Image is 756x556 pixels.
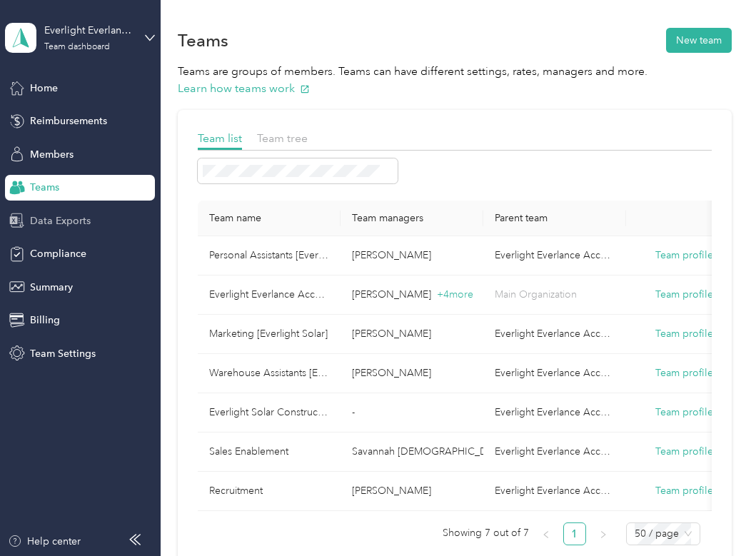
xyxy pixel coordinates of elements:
[635,523,692,545] span: 50 / page
[198,131,242,145] span: Team list
[483,472,626,511] td: Everlight Everlance Account
[599,530,608,539] span: right
[483,354,626,393] td: Everlight Everlance Account
[483,201,626,236] th: Parent team
[178,80,310,98] button: Learn how teams work
[655,444,713,460] button: Team profile
[443,522,529,544] span: Showing 7 out of 7
[437,288,473,300] span: + 4 more
[198,315,341,354] td: Marketing [Everlight Solar]
[30,113,107,128] span: Reimbursements
[483,433,626,472] td: Everlight Everlance Account
[198,433,341,472] td: Sales Enablement
[30,346,96,361] span: Team Settings
[30,147,74,162] span: Members
[198,472,341,511] td: Recruitment
[655,326,713,342] button: Team profile
[564,523,585,545] a: 1
[44,23,133,38] div: Everlight Everlance Account
[352,248,472,263] p: [PERSON_NAME]
[655,287,713,303] button: Team profile
[341,393,483,433] td: -
[30,280,73,295] span: Summary
[44,43,110,51] div: Team dashboard
[535,522,558,545] button: left
[542,530,550,539] span: left
[30,81,58,96] span: Home
[655,405,713,420] button: Team profile
[198,354,341,393] td: Warehouse Assistants [Everlight Solar]
[178,63,731,98] p: Teams are groups of members. Teams can have different settings, rates, managers and more.
[8,534,81,549] button: Help center
[352,287,472,303] p: [PERSON_NAME]
[352,444,472,460] p: Savannah [DEMOGRAPHIC_DATA]
[592,522,615,545] button: right
[198,393,341,433] td: Everlight Solar Construction (ESC)
[178,33,228,48] h1: Teams
[352,406,355,418] span: -
[495,287,615,303] p: Main Organization
[626,522,700,545] div: Page Size
[655,483,713,499] button: Team profile
[655,248,713,263] button: Team profile
[257,131,308,145] span: Team tree
[655,365,713,381] button: Team profile
[483,236,626,276] td: Everlight Everlance Account
[30,213,91,228] span: Data Exports
[483,276,626,315] td: Main Organization
[563,522,586,545] li: 1
[30,313,60,328] span: Billing
[666,28,732,53] button: New team
[352,365,472,381] p: [PERSON_NAME]
[535,522,558,545] li: Previous Page
[676,476,756,556] iframe: Everlance-gr Chat Button Frame
[352,326,472,342] p: [PERSON_NAME]
[352,483,472,499] p: [PERSON_NAME]
[483,393,626,433] td: Everlight Everlance Account
[341,201,483,236] th: Team managers
[30,246,86,261] span: Compliance
[30,180,59,195] span: Teams
[483,315,626,354] td: Everlight Everlance Account
[198,276,341,315] td: Everlight Everlance Account
[198,236,341,276] td: Personal Assistants [Everlight Solar]
[592,522,615,545] li: Next Page
[198,201,341,236] th: Team name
